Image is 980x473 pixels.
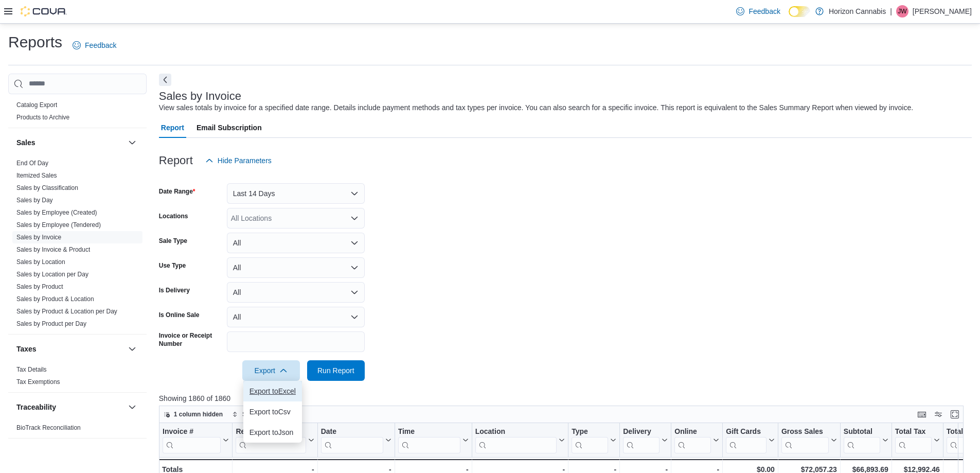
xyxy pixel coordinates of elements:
[236,427,314,453] button: Receipt #
[250,428,296,436] span: Export to Json
[236,427,306,437] div: Receipt #
[674,427,711,453] div: Online
[16,246,90,254] span: Sales by Invoice & Product
[250,408,296,416] span: Export to Csv
[16,137,124,148] button: Sales
[8,157,147,334] div: Sales
[163,427,229,453] button: Invoice #
[16,208,97,217] span: Sales by Employee (Created)
[895,427,940,453] button: Total Tax
[16,271,88,278] a: Sales by Location per Day
[16,424,81,432] span: BioTrack Reconciliation
[227,233,365,253] button: All
[317,365,354,376] span: Run Report
[475,427,557,453] div: Location
[159,311,200,319] label: Is Online Sale
[159,90,241,102] h3: Sales by Invoice
[159,261,186,270] label: Use Type
[218,155,272,166] span: Hide Parameters
[16,159,48,167] span: End Of Day
[895,427,932,453] div: Total Tax
[844,427,880,453] div: Subtotal
[248,360,294,381] span: Export
[475,427,565,453] button: Location
[68,35,120,56] a: Feedback
[726,427,767,453] div: Gift Card Sales
[21,6,67,16] img: Cova
[16,365,47,374] span: Tax Details
[16,378,60,386] a: Tax Exemptions
[85,40,116,50] span: Feedback
[16,402,124,412] button: Traceability
[726,427,775,453] button: Gift Cards
[243,381,302,401] button: Export toExcel
[398,427,460,437] div: Time
[16,197,53,204] a: Sales by Day
[159,393,972,404] p: Showing 1860 of 1860
[16,172,57,179] a: Itemized Sales
[16,295,94,303] a: Sales by Product & Location
[16,344,124,354] button: Taxes
[674,427,711,437] div: Online
[163,427,221,453] div: Invoice #
[163,427,221,437] div: Invoice #
[159,212,188,220] label: Locations
[16,137,35,148] h3: Sales
[227,183,365,204] button: Last 14 Days
[623,427,660,437] div: Delivery
[572,427,616,453] button: Type
[8,363,147,392] div: Taxes
[16,101,57,109] a: Catalog Export
[16,233,61,241] span: Sales by Invoice
[16,184,78,191] a: Sales by Classification
[126,343,138,355] button: Taxes
[8,422,147,438] div: Traceability
[16,101,57,109] span: Catalog Export
[228,408,274,421] button: Sort fields
[16,246,90,253] a: Sales by Invoice & Product
[16,283,63,291] span: Sales by Product
[159,74,171,86] button: Next
[895,427,932,437] div: Total Tax
[16,424,81,431] a: BioTrack Reconciliation
[475,427,557,437] div: Location
[16,160,48,167] a: End Of Day
[350,214,359,222] button: Open list of options
[161,117,184,138] span: Report
[916,408,928,421] button: Keyboard shortcuts
[16,221,101,229] span: Sales by Employee (Tendered)
[227,257,365,278] button: All
[398,427,460,453] div: Time
[227,307,365,327] button: All
[16,320,86,328] span: Sales by Product per Day
[16,295,94,303] span: Sales by Product & Location
[126,401,138,413] button: Traceability
[932,408,945,421] button: Display options
[844,427,888,453] button: Subtotal
[732,1,784,22] a: Feedback
[16,114,69,121] a: Products to Archive
[749,6,780,16] span: Feedback
[16,234,61,241] a: Sales by Invoice
[197,117,262,138] span: Email Subscription
[16,402,56,412] h3: Traceability
[674,427,719,453] button: Online
[242,410,270,418] span: Sort fields
[16,378,60,386] span: Tax Exemptions
[236,427,306,453] div: Receipt # URL
[16,320,86,327] a: Sales by Product per Day
[16,113,69,121] span: Products to Archive
[227,282,365,303] button: All
[781,427,829,437] div: Gross Sales
[572,427,608,453] div: Type
[726,427,767,437] div: Gift Cards
[16,221,101,229] a: Sales by Employee (Tendered)
[16,307,117,316] span: Sales by Product & Location per Day
[159,408,227,421] button: 1 column hidden
[159,286,190,294] label: Is Delivery
[126,136,138,149] button: Sales
[159,154,193,167] h3: Report
[16,209,97,216] a: Sales by Employee (Created)
[16,258,65,266] span: Sales by Location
